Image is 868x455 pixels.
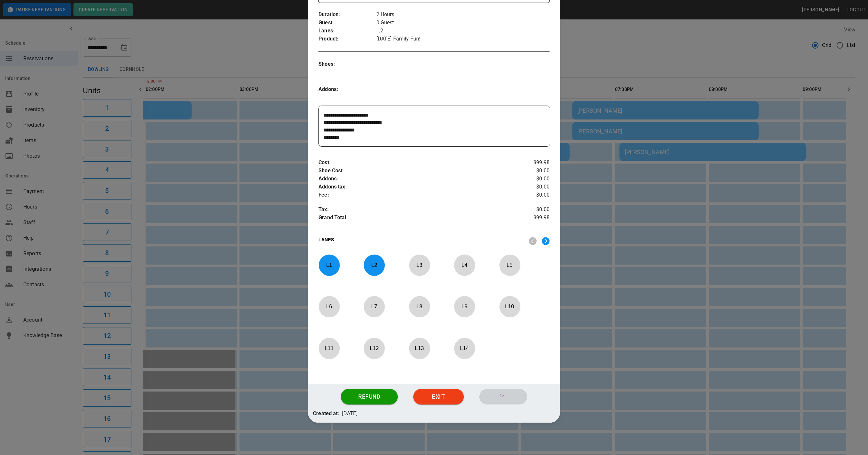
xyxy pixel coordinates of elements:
p: Product : [318,35,376,43]
p: Guest : [318,19,376,27]
p: 2 Hours [376,11,550,19]
p: $99.98 [511,159,550,167]
p: Created at: [313,410,339,418]
p: L 13 [409,341,430,356]
p: [DATE] [342,410,358,418]
p: $0.00 [511,167,550,175]
p: 1,2 [376,27,550,35]
p: L 4 [454,257,475,273]
p: Shoes : [318,60,376,68]
p: $0.00 [511,191,550,199]
p: $0.00 [511,183,550,191]
p: L 2 [363,257,385,273]
p: $99.98 [511,214,550,223]
p: L 11 [318,341,340,356]
img: nav_left.svg [529,237,537,245]
p: LANES [318,236,524,245]
p: L 7 [363,299,385,314]
p: L 6 [318,299,340,314]
p: L 3 [409,257,430,273]
p: 0 Guest [376,19,550,27]
p: Shoe Cost : [318,167,511,175]
p: L 5 [499,257,520,273]
p: Lanes : [318,27,376,35]
p: L 9 [454,299,475,314]
img: right.svg [542,237,550,245]
p: Addons : [318,175,511,183]
p: L 1 [318,257,340,273]
p: [DATE] Family Fun! [376,35,550,43]
p: $0.00 [511,206,550,214]
p: L 12 [363,341,385,356]
p: L 14 [454,341,475,356]
p: Tax : [318,206,511,214]
p: Grand Total : [318,214,511,223]
p: Addons tax : [318,183,511,191]
p: Fee : [318,191,511,199]
p: Cost : [318,159,511,167]
button: Refund [341,389,398,404]
p: $0.00 [511,175,550,183]
button: Exit [413,389,464,404]
p: L 8 [409,299,430,314]
p: Addons : [318,85,376,94]
p: L 10 [499,299,520,314]
p: Duration : [318,11,376,19]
